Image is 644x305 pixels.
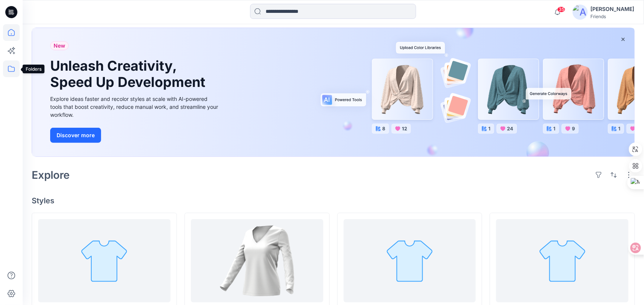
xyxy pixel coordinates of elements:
span: New [54,41,65,50]
div: Explore ideas faster and recolor styles at scale with AI-powered tools that boost creativity, red... [50,95,220,119]
button: Discover more [50,128,101,143]
span: 35 [557,6,566,12]
img: avatar [573,5,588,20]
div: [PERSON_NAME] [591,5,635,14]
a: T-shirt_001 [496,219,629,302]
h4: Styles [32,196,635,205]
h1: Unleash Creativity, Speed Up Development [50,58,209,90]
h2: Explore [32,169,70,181]
a: T-Shirt - Long Sleeve V-Neck [191,219,323,302]
a: T-shirt_001 [344,219,476,302]
a: Discover more [50,128,220,143]
a: T-shirt_002 [38,219,171,302]
div: Friends [591,14,635,19]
